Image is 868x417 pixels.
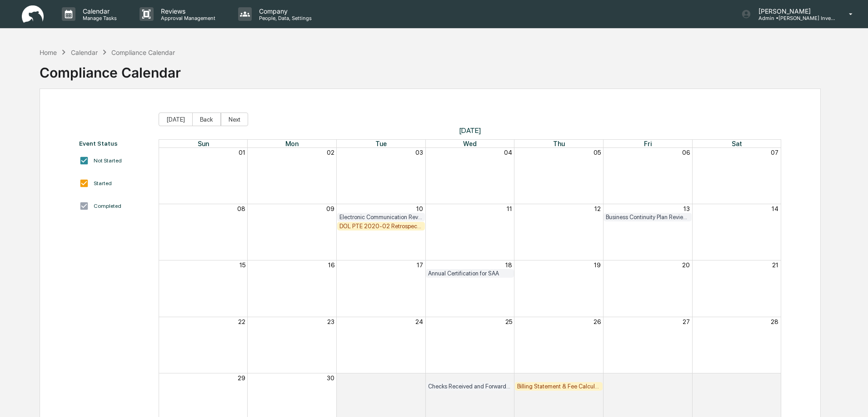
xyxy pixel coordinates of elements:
[644,140,652,147] span: Fri
[239,149,245,156] button: 01
[505,261,512,269] button: 18
[40,57,181,81] div: Compliance Calendar
[40,49,57,56] div: Home
[327,149,334,156] button: 02
[327,318,334,325] button: 23
[771,149,778,156] button: 07
[594,261,601,269] button: 19
[682,261,690,269] button: 20
[771,374,778,382] button: 05
[732,140,742,147] span: Sat
[252,15,316,21] p: People, Data, Settings
[79,140,150,147] div: Event Status
[159,126,782,135] span: [DATE]
[428,270,512,277] div: Annual Certification for SAA
[505,318,512,325] button: 25
[594,318,601,325] button: 26
[517,383,601,390] div: Billing Statement & Fee Calculations Report Review
[416,374,423,382] button: 01
[751,15,836,21] p: Admin • [PERSON_NAME] Investments, LLC
[252,7,316,15] p: Company
[328,261,334,269] button: 16
[772,261,778,269] button: 21
[507,205,512,212] button: 11
[159,113,193,126] button: [DATE]
[94,203,121,209] div: Completed
[751,7,836,15] p: [PERSON_NAME]
[683,205,690,212] button: 13
[237,205,245,212] button: 08
[553,140,565,147] span: Thu
[463,140,477,147] span: Wed
[154,15,220,21] p: Approval Management
[504,149,512,156] button: 04
[839,387,863,412] iframe: Open customer support
[154,7,220,15] p: Reviews
[75,7,121,15] p: Calendar
[326,205,334,212] button: 09
[339,214,423,221] div: Electronic Communication Review
[417,261,423,269] button: 17
[771,318,778,325] button: 28
[772,205,778,212] button: 14
[504,374,512,382] button: 02
[285,140,299,147] span: Mon
[22,5,44,23] img: logo
[327,374,334,382] button: 30
[682,149,690,156] button: 06
[192,113,221,126] button: Back
[239,261,245,269] button: 15
[594,149,601,156] button: 05
[682,374,690,382] button: 04
[339,223,423,230] div: DOL PTE 2020-02 Retrospective Review
[606,214,689,221] div: Business Continuity Plan Review & Test
[75,15,121,21] p: Manage Tasks
[221,113,248,126] button: Next
[415,318,423,325] button: 24
[416,205,423,212] button: 10
[428,383,512,390] div: Checks Received and Forwarded Log
[594,205,601,212] button: 12
[94,157,122,164] div: Not Started
[111,49,175,56] div: Compliance Calendar
[238,318,245,325] button: 22
[415,149,423,156] button: 03
[238,374,245,382] button: 29
[71,49,98,56] div: Calendar
[94,180,112,186] div: Started
[593,374,601,382] button: 03
[375,140,387,147] span: Tue
[683,318,690,325] button: 27
[198,140,209,147] span: Sun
